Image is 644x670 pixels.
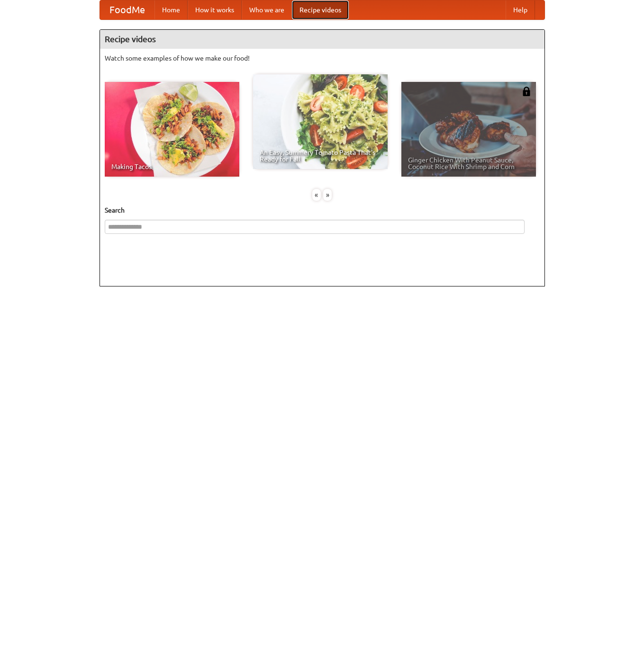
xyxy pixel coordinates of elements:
a: An Easy, Summery Tomato Pasta That's Ready for Fall [253,74,388,169]
a: FoodMe [100,0,154,19]
a: Recipe videos [292,0,349,19]
a: Making Tacos [105,82,239,177]
h5: Search [105,205,540,215]
div: » [323,189,332,201]
a: Who we are [242,0,292,19]
img: 483408.png [522,87,531,96]
p: Watch some examples of how we make our food! [105,54,540,63]
a: Help [506,0,535,19]
h4: Recipe videos [100,30,544,49]
span: An Easy, Summery Tomato Pasta That's Ready for Fall [260,149,381,162]
span: Making Tacos [111,163,233,170]
a: How it works [188,0,242,19]
a: Home [154,0,188,19]
div: « [312,189,321,201]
